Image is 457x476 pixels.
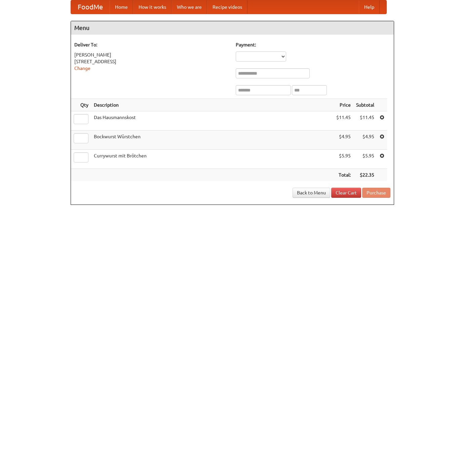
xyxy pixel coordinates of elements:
[74,58,229,65] div: [STREET_ADDRESS]
[74,51,229,58] div: [PERSON_NAME]
[71,99,91,111] th: Qty
[353,131,377,150] td: $4.95
[91,99,334,111] th: Description
[207,0,247,14] a: Recipe videos
[236,41,390,48] h5: Payment:
[91,131,334,150] td: Bockwurst Würstchen
[331,188,361,198] a: Clear Cart
[334,131,353,150] td: $4.95
[172,0,207,14] a: Who we are
[91,111,334,131] td: Das Hausmannskost
[293,188,330,198] a: Back to Menu
[71,0,110,14] a: FoodMe
[133,0,172,14] a: How it works
[353,111,377,131] td: $11.45
[353,99,377,111] th: Subtotal
[359,0,380,14] a: Help
[334,111,353,131] td: $11.45
[110,0,133,14] a: Home
[334,99,353,111] th: Price
[74,41,229,48] h5: Deliver To:
[71,21,394,35] h4: Menu
[362,188,390,198] button: Purchase
[334,169,353,181] th: Total:
[353,150,377,169] td: $5.95
[91,150,334,169] td: Currywurst mit Brötchen
[74,66,90,71] a: Change
[334,150,353,169] td: $5.95
[353,169,377,181] th: $22.35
